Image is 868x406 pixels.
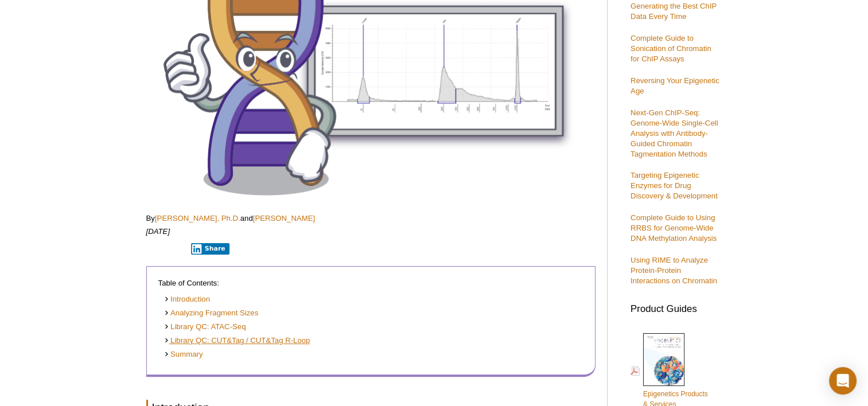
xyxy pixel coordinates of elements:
em: [DATE] [146,227,170,236]
a: [PERSON_NAME], Ph.D. [155,214,240,222]
iframe: X Post Button [146,243,184,254]
p: By and [146,213,595,224]
button: Share [191,243,229,255]
a: Analyzing Fragment Sizes [164,308,259,319]
h3: Product Guides [630,298,722,314]
a: Summary [164,349,203,360]
a: Library QC: CUT&Tag / CUT&Tag R-Loop [164,335,310,346]
a: Introduction [164,294,210,305]
a: Library QC: ATAC-Seq [164,322,246,333]
a: Targeting Epigenetic Enzymes for Drug Discovery & Development [630,171,718,200]
a: Complete Guide to Using RRBS for Genome-Wide DNA Methylation Analysis [630,213,717,243]
a: Complete Guide to Sonication of Chromatin for ChIP Assays [630,34,711,63]
p: Table of Contents: [158,278,583,288]
img: Epi_brochure_140604_cover_web_70x200 [643,333,684,386]
a: [PERSON_NAME] [253,214,315,222]
a: Generating the Best ChIP Data Every Time [630,2,717,21]
a: Next-Gen ChIP-Seq: Genome-Wide Single-Cell Analysis with Antibody-Guided Chromatin Tagmentation M... [630,108,718,158]
div: Open Intercom Messenger [829,367,857,395]
a: Using RIME to Analyze Protein-Protein Interactions on Chromatin [630,256,717,285]
a: Reversing Your Epigenetic Age [630,76,719,95]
